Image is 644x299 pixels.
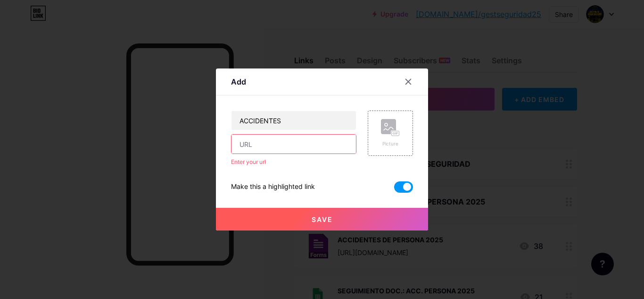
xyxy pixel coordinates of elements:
input: URL [231,135,356,154]
input: Title [231,111,356,130]
span: Save [312,215,333,223]
div: Enter your url [231,158,356,166]
div: Add [231,76,246,87]
div: Make this a highlighted link [231,181,315,193]
button: Save [216,208,428,231]
div: Picture [381,140,400,147]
